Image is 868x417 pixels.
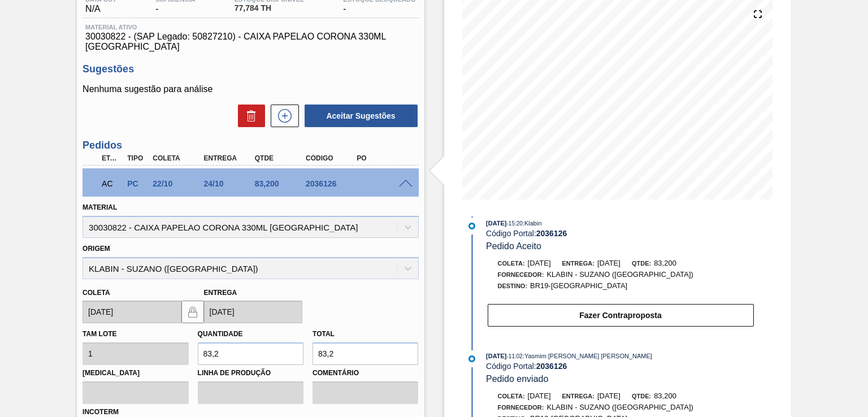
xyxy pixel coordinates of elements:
label: [MEDICAL_DATA] [83,365,188,381]
div: PO [354,154,410,162]
span: - 15:20 [507,220,523,227]
button: locked [181,301,204,323]
div: Etapa [99,154,124,162]
div: Aguardando Composição de Carga [99,171,124,196]
span: Pedido Aceito [486,241,541,251]
span: Entrega: [562,393,594,399]
img: atual [468,355,475,362]
div: 2036126 [303,179,359,188]
label: Linha de Produção [198,365,303,381]
div: Pedido de Compra [124,179,150,188]
div: Excluir Sugestões [232,105,265,127]
span: Coleta: [498,260,525,267]
span: Qtde: [632,393,651,399]
span: Fornecedor: [498,404,544,411]
div: 83,200 [252,179,308,188]
strong: 2036126 [536,229,567,238]
span: 83,200 [654,259,676,267]
div: Código [303,154,359,162]
span: KLABIN - SUZANO ([GEOGRAPHIC_DATA]) [546,403,693,411]
label: Incoterm [83,408,119,416]
span: [DATE] [528,392,551,400]
span: Fornecedor: [498,271,544,278]
p: Nenhuma sugestão para análise [83,84,418,94]
img: atual [468,223,475,229]
div: Qtde [252,154,308,162]
label: Material [83,203,117,211]
span: Destino: [498,283,528,289]
span: : Yasmim [PERSON_NAME] [PERSON_NAME] [523,353,652,359]
span: - 11:02 [507,353,523,359]
span: KLABIN - SUZANO ([GEOGRAPHIC_DATA]) [546,270,693,279]
span: Pedido enviado [486,374,548,384]
span: [DATE] [597,259,620,267]
img: locked [186,305,199,319]
h3: Pedidos [83,140,418,151]
input: dd/mm/yyyy [83,301,181,323]
label: Total [313,330,335,338]
button: Fazer Contraproposta [488,304,754,327]
span: [DATE] [597,392,620,400]
div: Código Portal: [486,229,754,238]
span: 30030822 - (SAP Legado: 50827210) - CAIXA PAPELAO CORONA 330ML [GEOGRAPHIC_DATA] [85,32,415,52]
div: Entrega [201,154,257,162]
label: Coleta [83,289,110,297]
h3: Sugestões [83,63,418,75]
div: Nova sugestão [265,105,299,127]
span: BR19-[GEOGRAPHIC_DATA] [530,281,627,290]
span: Material ativo [85,24,415,31]
button: Aceitar Sugestões [305,105,418,127]
span: : Klabin [523,220,542,227]
span: [DATE] [528,259,551,267]
label: Quantidade [198,330,243,338]
span: Qtde: [632,260,651,267]
div: 24/10/2025 [201,179,257,188]
span: [DATE] [486,220,506,227]
div: Aceitar Sugestões [299,103,419,128]
span: 83,200 [654,392,676,400]
input: dd/mm/yyyy [204,301,302,323]
label: Comentário [313,365,418,381]
label: Origem [83,245,110,253]
strong: 2036126 [536,362,567,371]
div: 22/10/2025 [150,179,206,188]
div: Tipo [124,154,150,162]
label: Tam lote [83,330,116,338]
p: AC [102,179,121,188]
span: Coleta: [498,393,525,399]
span: 77,784 TH [235,4,304,12]
label: Entrega [204,289,237,297]
div: Código Portal: [486,362,754,371]
span: [DATE] [486,353,506,359]
span: Entrega: [562,260,594,267]
div: Coleta [150,154,206,162]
